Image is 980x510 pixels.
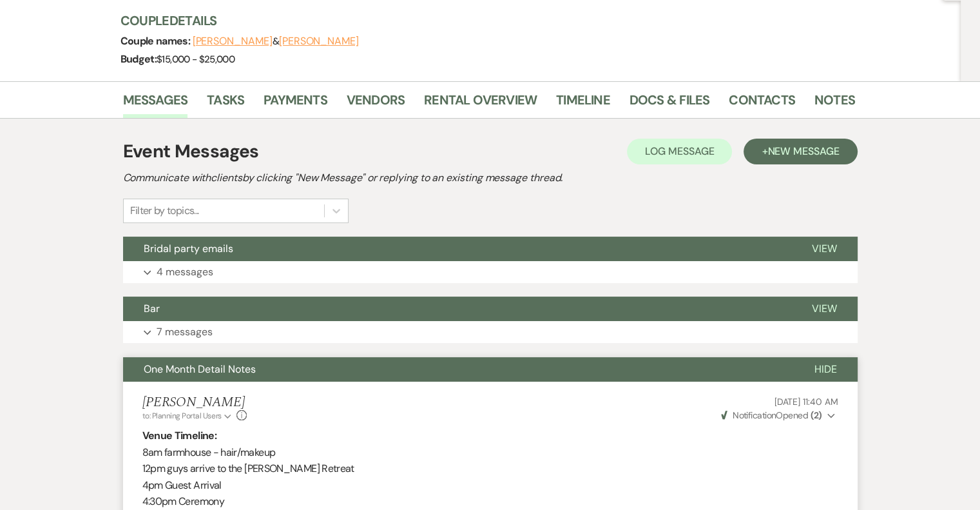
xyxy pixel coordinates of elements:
button: +New Message [744,139,857,164]
p: 4pm Guest Arrival [142,477,838,494]
a: Tasks [207,90,244,118]
a: Contacts [729,90,795,118]
p: 8am farmhouse - hair/makeup [142,444,838,461]
button: [PERSON_NAME] [279,36,359,46]
span: Log Message [645,144,714,158]
button: [PERSON_NAME] [193,36,273,46]
span: New Message [767,144,839,158]
button: to: Planning Portal Users [142,410,234,422]
span: Bar [144,302,160,315]
button: Log Message [627,139,732,164]
h3: Couple Details [120,12,842,30]
span: Notification [733,409,776,421]
span: View [812,302,837,315]
strong: Venue Timeline: [142,429,216,442]
a: Payments [264,90,327,118]
p: 12pm guys arrive to the [PERSON_NAME] Retreat [142,460,838,477]
span: Hide [814,362,837,376]
a: Vendors [347,90,405,118]
span: Budget: [120,52,157,66]
a: Rental Overview [424,90,537,118]
h2: Communicate with clients by clicking "New Message" or replying to an existing message thread. [123,170,858,186]
button: NotificationOpened (2) [719,409,838,422]
a: Docs & Files [629,90,709,118]
span: to: Planning Portal Users [142,411,222,421]
a: Messages [123,90,188,118]
div: Filter by topics... [130,203,199,219]
span: & [193,35,359,48]
button: View [791,297,858,321]
span: One Month Detail Notes [144,362,256,376]
h5: [PERSON_NAME] [142,395,247,411]
p: 4:30pm Ceremony [142,493,838,510]
button: View [791,237,858,261]
button: 4 messages [123,261,858,283]
button: 7 messages [123,321,858,343]
a: Timeline [556,90,610,118]
a: Notes [814,90,855,118]
button: Bridal party emails [123,237,791,261]
p: 7 messages [157,324,213,340]
span: Bridal party emails [144,242,233,255]
p: 4 messages [157,264,213,280]
span: Opened [721,409,822,421]
span: [DATE] 11:40 AM [774,396,838,407]
button: One Month Detail Notes [123,357,794,382]
span: Couple names: [120,34,193,48]
strong: ( 2 ) [810,409,821,421]
h1: Event Messages [123,138,259,165]
span: View [812,242,837,255]
button: Hide [794,357,858,382]
span: $15,000 - $25,000 [157,53,235,66]
button: Bar [123,297,791,321]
